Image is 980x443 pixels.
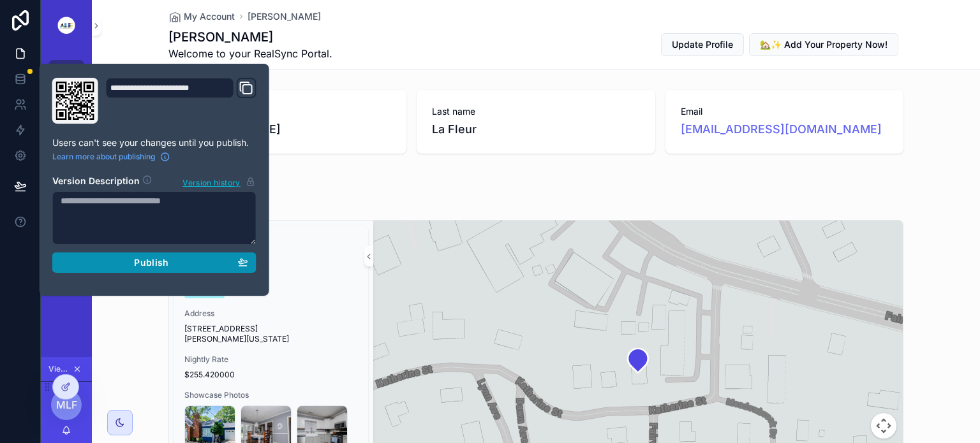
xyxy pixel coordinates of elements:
span: Address [184,309,358,319]
span: $255.420000 [184,370,358,380]
span: Learn more about publishing [52,152,155,162]
button: 🏡✨ Add Your Property Now! [749,33,898,56]
span: Welcome to your RealSync Portal. [168,46,332,61]
span: Hunniebee Cottage [184,251,358,261]
button: Publish [52,252,256,273]
span: Viewing as [PERSON_NAME] [48,364,70,374]
span: [STREET_ADDRESS][PERSON_NAME][US_STATE] [184,324,358,344]
span: Version history [182,175,240,188]
button: Version history [182,175,256,189]
h1: [PERSON_NAME] [168,28,332,46]
span: Nightly Rate [184,354,358,365]
button: Map camera controls [871,413,896,439]
img: App logo [48,17,84,35]
a: [EMAIL_ADDRESS][DOMAIN_NAME] [681,120,882,138]
h2: Version Description [52,175,140,189]
span: First name [184,105,391,118]
a: My Account [168,10,235,23]
span: La Fleur [432,120,639,138]
div: scrollable content [41,51,92,201]
span: Email [681,105,888,118]
span: My Account [184,10,235,23]
a: Learn more about publishing [52,152,170,162]
span: Showcase Photos [184,390,358,400]
span: Occupancy Status [184,272,358,282]
a: [PERSON_NAME] [248,10,321,23]
span: 🏡✨ Add Your Property Now! [760,38,887,51]
p: Users can't see your changes until you publish. [52,136,256,149]
button: Update Profile [661,33,744,56]
span: Update Profile [672,38,733,51]
div: Domain and Custom Link [106,78,256,124]
span: Last name [432,105,639,118]
span: Publish [134,257,168,268]
span: Title [184,236,358,246]
span: MLF [56,397,77,412]
span: [PERSON_NAME] [184,120,391,138]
